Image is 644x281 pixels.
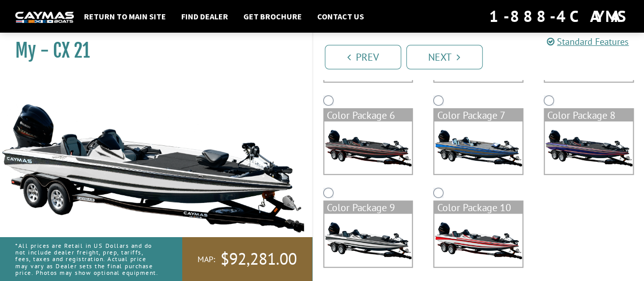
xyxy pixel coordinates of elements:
[406,45,483,69] a: Next
[176,10,233,23] a: Find Dealer
[15,39,287,62] h1: My - CX 21
[324,214,412,267] img: color_package_340.png
[238,10,307,23] a: Get Brochure
[434,214,522,267] img: color_package_341.png
[545,121,633,174] img: color_package_339.png
[15,12,74,22] img: white-logo-c9c8dbefe5ff5ceceb0f0178aa75bf4bb51f6bca0971e226c86eb53dfe498488.png
[434,109,522,121] div: Color Package 7
[15,237,159,281] p: *All prices are Retail in US Dollars and do not include dealer freight, prep, tariffs, fees, taxe...
[79,10,171,23] a: Return to main site
[545,109,633,121] div: Color Package 8
[220,248,297,270] span: $92,281.00
[324,121,412,174] img: color_package_337.png
[434,121,522,174] img: color_package_338.png
[547,36,629,47] a: Standard Features
[489,5,629,28] div: 1-888-4CAYMAS
[325,45,401,69] a: Prev
[434,201,522,214] div: Color Package 10
[312,10,369,23] a: Contact Us
[198,254,215,265] span: MAP:
[324,109,412,121] div: Color Package 6
[182,237,312,281] a: MAP:$92,281.00
[324,201,412,214] div: Color Package 9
